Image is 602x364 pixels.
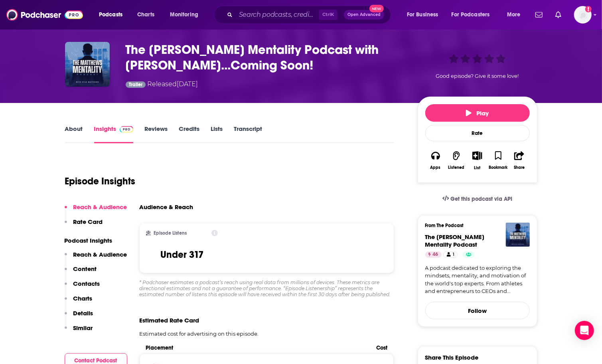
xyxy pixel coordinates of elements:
span: For Podcasters [452,9,490,20]
a: A podcast dedicated to exploring the mindsets, mentality, and motivation of the world's top exper... [425,264,530,295]
h3: From The Podcast [425,223,523,228]
button: open menu [164,8,209,21]
img: Podchaser - Follow, Share and Rate Podcasts [6,7,83,22]
h1: Episode Insights [65,175,136,187]
a: Get this podcast via API [436,189,519,209]
img: User Profile [574,6,592,24]
button: Content [65,265,97,280]
div: List [474,165,481,170]
div: Listened [448,165,465,170]
a: Lists [211,125,223,143]
button: Rate Card [65,218,103,233]
span: Estimated Rate Card [140,317,199,324]
a: InsightsPodchaser Pro [94,125,134,143]
span: 46 [433,251,438,259]
a: Transcript [234,125,262,143]
button: Show More Button [469,151,486,160]
input: Search podcasts, credits, & more... [236,8,319,21]
h3: Under 317 [160,249,203,261]
p: Reach & Audience [73,251,127,258]
div: Share [514,165,525,170]
span: Ctrl K [319,10,338,20]
a: The Matthews Mentality Podcast [425,233,485,248]
a: Credits [179,125,199,143]
p: Podcast Insights [65,237,127,244]
button: open menu [446,8,501,21]
p: Content [73,265,97,273]
span: The [PERSON_NAME] Mentality Podcast [425,233,485,248]
div: Apps [430,165,441,170]
span: 1 [453,251,454,259]
p: Reach & Audience [73,203,127,211]
span: Charts [137,9,154,20]
p: Charts [73,295,93,302]
button: Apps [425,146,446,175]
div: Released [DATE] [126,79,198,90]
span: Play [466,109,489,117]
div: Search podcasts, credits, & more... [221,6,399,24]
span: New [369,5,384,12]
button: Follow [425,302,530,319]
button: Reach & Audience [65,251,127,265]
a: About [65,125,83,143]
img: Podchaser Pro [120,126,134,133]
button: Charts [65,295,93,309]
button: Show profile menu [574,6,592,24]
img: The Matthews Mentality Podcast with Kyle Matthews...Coming Soon! [65,42,110,87]
button: Play [425,104,530,122]
button: Details [65,309,93,324]
span: Podcasts [99,9,122,20]
button: Share [509,146,529,175]
button: Contacts [65,280,100,295]
p: Contacts [73,280,100,287]
button: open menu [93,8,133,21]
img: The Matthews Mentality Podcast [506,223,530,247]
div: * Podchaser estimates a podcast’s reach using real data from millions of devices. These metrics a... [140,279,394,297]
div: Open Intercom Messenger [575,321,594,340]
a: Show notifications dropdown [552,8,564,22]
button: open menu [401,8,448,21]
button: Bookmark [488,146,509,175]
a: 1 [443,251,458,258]
button: Listened [446,146,467,175]
p: Rate Card [73,218,103,226]
a: Show notifications dropdown [532,8,546,22]
div: Rate [425,125,530,141]
svg: Add a profile image [585,6,592,12]
span: Cost [376,344,387,351]
span: Logged in as BerkMarc [574,6,592,24]
div: Show More ButtonList [467,146,488,175]
button: Similar [65,324,93,339]
span: Get this podcast via API [450,196,512,202]
button: Reach & Audience [65,203,127,218]
a: 46 [425,251,442,258]
button: open menu [501,8,531,21]
a: Charts [132,8,159,21]
p: Details [73,309,93,317]
span: Monitoring [170,9,198,20]
span: For Business [407,9,438,20]
span: Placement [146,344,370,351]
p: Estimated cost for advertising on this episode. [140,330,394,337]
h3: Share This Episode [425,354,479,361]
button: Open AdvancedNew [344,10,384,20]
h3: The Matthews Mentality Podcast with Kyle Matthews...Coming Soon! [126,42,405,73]
a: Reviews [144,125,168,143]
span: Trailer [129,82,142,87]
span: More [507,9,521,20]
p: Similar [73,324,93,332]
div: Bookmark [489,165,507,170]
h2: Episode Listens [154,230,187,236]
span: Good episode? Give it some love! [436,73,519,79]
span: Open Advanced [347,13,381,17]
h3: Audience & Reach [140,203,193,211]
